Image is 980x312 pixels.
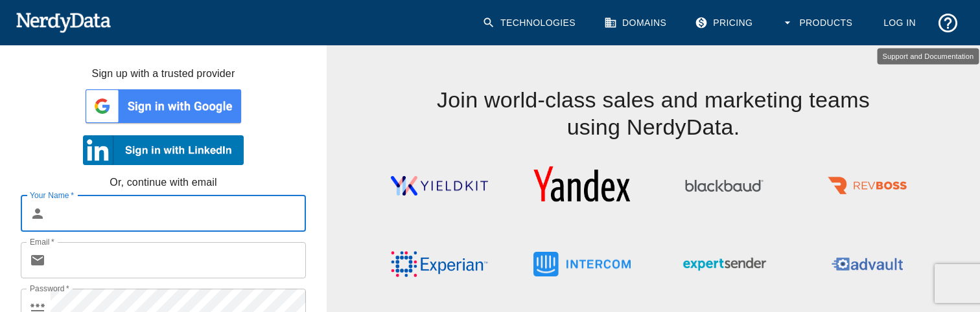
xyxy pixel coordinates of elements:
a: Log In [873,6,926,39]
img: NerdyData.com [16,9,111,35]
a: Domains [596,6,677,39]
img: Yandex [533,157,631,215]
img: YieldKit [391,157,488,215]
img: Experian [391,235,488,293]
img: RevBoss [819,157,916,215]
button: Products [773,6,863,39]
img: ExpertSender [676,235,773,293]
a: Technologies [474,6,586,39]
h4: Join world-class sales and marketing teams using NerdyData. [368,45,939,141]
div: Support and Documentation [878,49,979,65]
button: Support and Documentation [931,6,964,39]
label: Password [30,283,69,294]
img: Sign-In-Large---Default.png [83,135,244,165]
label: Email [30,236,54,247]
img: btn_google_signin_dark_normal_web@2x.png [83,87,244,126]
img: Intercom [533,235,631,293]
label: Your Name [30,190,74,201]
img: Blackbaud [676,157,773,215]
a: Pricing [687,6,763,39]
img: Advault [819,235,916,293]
